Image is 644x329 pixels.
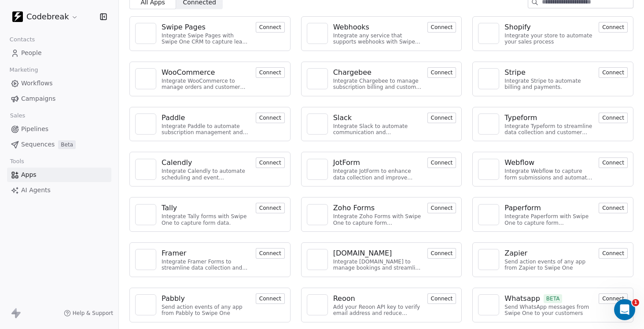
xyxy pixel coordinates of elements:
[427,204,456,212] a: Connect
[256,248,285,259] button: Connect
[162,157,250,168] a: Calendly
[139,117,152,131] img: NA
[139,253,152,266] img: NA
[73,310,113,317] span: Help & Support
[504,78,593,91] div: Integrate Stripe to automate billing and payments.
[21,79,53,88] span: Workflows
[162,248,186,259] div: Framer
[333,67,372,78] div: Chargebee
[427,248,456,259] button: Connect
[504,67,525,78] div: Stripe
[311,72,324,85] img: NA
[504,203,593,213] a: Paperform
[504,168,593,181] div: Integrate Webflow to capture form submissions and automate customer engagement.
[162,203,177,213] div: Tally
[599,294,628,303] a: Connect
[504,304,593,317] div: Send WhatsApp messages from Swipe One to your customers
[21,48,42,58] span: People
[504,248,593,259] a: Zapier
[632,299,639,306] span: 1
[427,157,456,168] button: Connect
[599,248,628,259] button: Connect
[311,253,324,266] img: NA
[162,113,185,123] div: Paddle
[333,113,422,123] a: Slack
[599,204,628,212] a: Connect
[599,158,628,167] a: Connect
[162,293,185,304] div: Pabbly
[427,294,456,303] a: Connect
[162,22,206,33] div: Swipe Pages
[162,203,250,213] a: Tally
[599,22,628,33] button: Connect
[162,293,250,304] a: Pabbly
[21,186,51,195] span: AI Agents
[135,23,156,44] a: NA
[162,213,250,226] div: Integrate Tally forms with Swipe One to capture form data.
[256,157,285,168] button: Connect
[11,9,80,24] button: Codebreak
[427,203,456,213] button: Connect
[307,249,328,270] a: NA
[307,113,328,135] a: NA
[311,117,324,131] img: NA
[256,113,285,122] a: Connect
[333,33,422,45] div: Integrate any service that supports webhooks with Swipe One to capture and automate data workflows.
[162,67,250,78] a: WooCommerce
[504,293,593,304] a: WhatsappBETA
[599,249,628,257] a: Connect
[427,68,456,77] a: Connect
[478,113,499,135] a: NA
[139,298,152,311] img: NA
[311,27,324,40] img: NA
[58,140,76,149] span: Beta
[504,157,534,168] div: Webflow
[504,123,593,136] div: Integrate Typeform to streamline data collection and customer engagement.
[333,22,369,33] div: Webhooks
[139,208,152,221] img: NA
[135,113,156,135] a: NA
[162,33,250,45] div: Integrate Swipe Pages with Swipe One CRM to capture lead data.
[139,163,152,176] img: NA
[482,298,495,311] img: NA
[504,293,540,304] div: Whatsapp
[256,67,285,78] button: Connect
[7,76,111,91] a: Workflows
[482,163,495,176] img: NA
[504,113,593,123] a: Typeform
[307,294,328,315] a: NA
[139,72,152,85] img: NA
[333,168,422,181] div: Integrate JotForm to enhance data collection and improve customer engagement.
[427,293,456,304] button: Connect
[482,72,495,85] img: NA
[311,298,324,311] img: NA
[6,63,42,77] span: Marketing
[307,159,328,180] a: NA
[135,249,156,270] a: NA
[135,68,156,89] a: NA
[504,213,593,226] div: Integrate Paperform with Swipe One to capture form submissions.
[504,22,593,33] a: Shopify
[504,248,527,259] div: Zapier
[135,159,156,180] a: NA
[162,22,250,33] a: Swipe Pages
[333,304,422,317] div: Add your Reoon API key to verify email address and reduce bounces
[162,67,215,78] div: WooCommerce
[482,253,495,266] img: NA
[333,213,422,226] div: Integrate Zoho Forms with Swipe One to capture form submissions.
[504,203,541,213] div: Paperform
[544,294,563,303] span: BETA
[256,23,285,31] a: Connect
[7,168,111,182] a: Apps
[162,113,250,123] a: Paddle
[256,158,285,167] a: Connect
[256,22,285,33] button: Connect
[504,22,531,33] div: Shopify
[162,157,192,168] div: Calendly
[311,208,324,221] img: NA
[333,78,422,91] div: Integrate Chargebee to manage subscription billing and customer data.
[135,204,156,225] a: NA
[333,22,422,33] a: Webhooks
[7,46,111,60] a: People
[135,294,156,315] a: NA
